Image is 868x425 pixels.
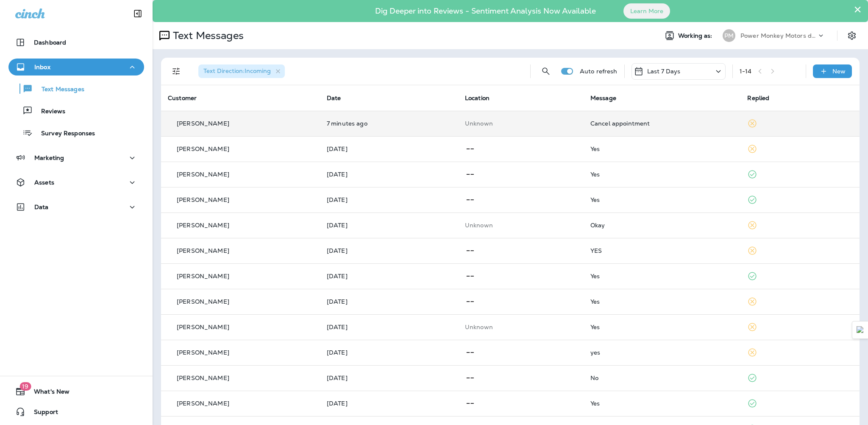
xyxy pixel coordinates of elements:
p: Sep 25, 2025 09:16 AM [327,145,451,152]
div: No [590,375,734,381]
button: Learn More [623,3,670,19]
button: Survey Responses [8,124,144,142]
p: Inbox [34,64,50,70]
p: Dashboard [34,39,66,46]
p: Dig Deeper into Reviews - Sentiment Analysis Now Available [351,10,620,12]
button: Filters [168,63,185,80]
button: Text Messages [8,80,144,98]
button: Collapse Sidebar [126,5,150,22]
p: [PERSON_NAME] [177,400,229,407]
button: Data [8,199,144,215]
div: Cancel appointment [590,120,734,127]
p: Sep 25, 2025 08:02 AM [327,171,451,178]
p: Text Messages [33,86,84,94]
button: Assets [8,174,144,191]
span: Date [327,94,341,102]
p: This customer does not have a last location and the phone number they messaged is not assigned to... [465,324,577,330]
p: [PERSON_NAME] [177,298,229,305]
span: Replied [747,94,769,102]
p: Sep 23, 2025 09:46 AM [327,324,451,330]
span: Location [465,94,490,102]
p: Last 7 Days [647,68,681,75]
div: PM [723,29,735,42]
span: Text Direction : Incoming [203,67,271,75]
button: Dashboard [8,34,144,51]
span: Message [590,94,616,102]
div: Yes [590,298,734,305]
span: Working as: [678,32,714,39]
button: Reviews [8,102,144,120]
p: Power Monkey Motors dba Grease Monkey 1120 [740,32,817,39]
p: Sep 23, 2025 10:29 AM [327,298,451,305]
button: Close [854,3,862,16]
p: [PERSON_NAME] [177,349,229,356]
div: YES [590,247,734,254]
p: This customer does not have a last location and the phone number they messaged is not assigned to... [465,120,577,127]
p: [PERSON_NAME] [177,247,229,254]
button: Marketing [8,149,144,166]
div: Yes [590,273,734,280]
p: [PERSON_NAME] [177,171,229,178]
button: Search Messages [537,63,554,80]
p: Text Messages [170,29,244,42]
div: Yes [590,171,734,178]
div: Yes [590,196,734,203]
p: Data [34,204,49,210]
button: 19What's New [8,383,144,400]
p: Reviews [33,108,65,116]
p: [PERSON_NAME] [177,324,229,330]
div: Yes [590,145,734,152]
p: [PERSON_NAME] [177,273,229,280]
div: Text Direction:Incoming [198,64,285,78]
span: 19 [19,382,31,391]
span: What's New [25,388,70,398]
div: Yes [590,324,734,330]
p: This customer does not have a last location and the phone number they messaged is not assigned to... [465,222,577,229]
span: Support [25,408,58,419]
div: Yes [590,400,734,407]
p: Sep 23, 2025 07:50 AM [327,349,451,356]
button: Support [8,403,144,420]
button: Settings [844,28,860,43]
p: [PERSON_NAME] [177,375,229,381]
p: Sep 24, 2025 04:16 PM [327,222,451,229]
p: [PERSON_NAME] [177,222,229,229]
div: 1 - 14 [740,68,752,75]
img: Detect Auto [857,326,864,334]
p: [PERSON_NAME] [177,145,229,152]
p: Auto refresh [580,68,618,75]
p: Sep 22, 2025 02:24 PM [327,375,451,381]
div: yes [590,349,734,356]
p: Assets [34,179,54,186]
p: Marketing [34,154,64,161]
p: Sep 26, 2025 12:08 PM [327,120,451,127]
p: [PERSON_NAME] [177,196,229,203]
p: Sep 24, 2025 08:17 AM [327,247,451,254]
p: Sep 23, 2025 12:49 PM [327,273,451,280]
div: Okay [590,222,734,229]
p: Sep 24, 2025 06:27 PM [327,196,451,203]
button: Inbox [8,59,144,75]
p: Sep 22, 2025 01:33 PM [327,400,451,407]
p: [PERSON_NAME] [177,120,229,127]
p: New [832,68,846,75]
span: Customer [168,94,197,102]
p: Survey Responses [33,130,95,138]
